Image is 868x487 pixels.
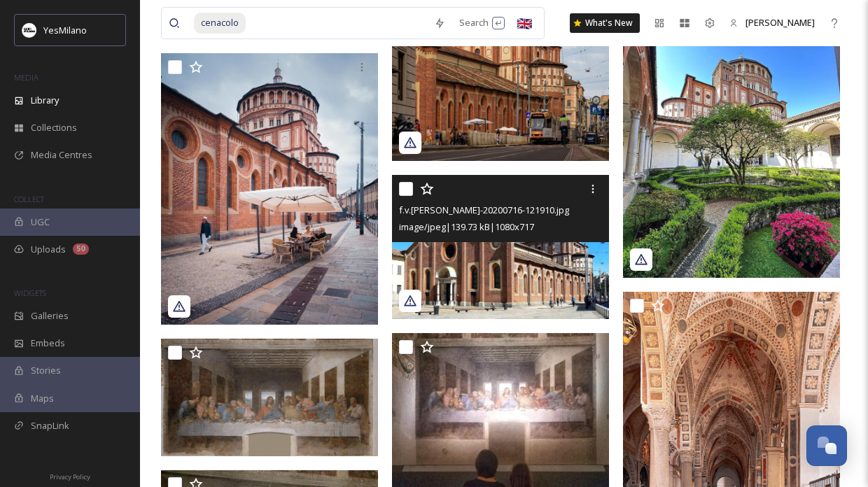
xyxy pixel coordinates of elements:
img: f.v.giovanni-20200716-121910.jpg [392,175,609,319]
span: image/jpeg | 139.73 kB | 1080 x 717 [399,220,534,233]
img: Leonardo_da_Vinci_-_The_Last_Supper_high_res.jpg [161,339,378,457]
span: WIDGETS [14,288,46,298]
a: Privacy Policy [50,467,90,484]
img: Logo%20YesMilano%40150x.png [22,23,36,37]
span: Uploads [31,243,66,256]
button: Open Chat [806,425,847,466]
span: Stories [31,364,61,377]
img: milanoclik-20200716-121910.jpg [161,53,378,325]
span: COLLECT [14,194,44,204]
span: UGC [31,216,50,229]
img: teomalla-20200831-092509.jpg [623,6,840,278]
span: [PERSON_NAME] [745,16,815,29]
a: [PERSON_NAME] [722,9,822,36]
span: Library [31,94,59,107]
span: Galleries [31,309,69,323]
span: Privacy Policy [50,472,90,481]
div: 50 [73,243,89,255]
span: SnapLink [31,419,69,432]
span: MEDIA [14,72,38,83]
span: f.v.[PERSON_NAME]-20200716-121910.jpg [399,204,569,216]
span: Collections [31,121,77,134]
div: Search [452,9,512,36]
span: Media Centres [31,148,92,162]
span: Embeds [31,337,65,350]
span: YesMilano [43,24,87,36]
span: cenacolo [194,13,246,33]
a: What's New [570,13,640,33]
span: Maps [31,392,54,405]
div: 🇬🇧 [512,10,537,36]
